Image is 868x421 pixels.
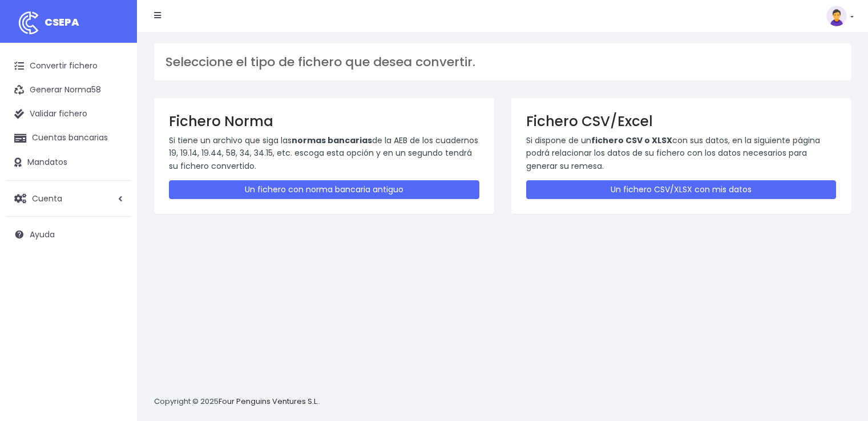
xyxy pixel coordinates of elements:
img: profile [826,6,847,26]
strong: fichero CSV o XLSX [591,135,672,146]
p: Si tiene un archivo que siga las de la AEB de los cuadernos 19, 19.14, 19.44, 58, 34, 34.15, etc.... [169,134,479,172]
a: Un fichero con norma bancaria antiguo [169,180,479,199]
a: Generar Norma58 [6,78,131,102]
h3: Fichero CSV/Excel [526,113,837,129]
span: Ayuda [30,229,55,240]
h3: Fichero Norma [169,113,479,129]
a: Four Penguins Ventures S.L. [219,396,318,407]
a: Ayuda [6,222,131,246]
a: Cuentas bancarias [6,126,131,150]
img: logo [14,9,43,37]
span: Cuenta [32,192,62,204]
a: Validar fichero [6,102,131,126]
strong: normas bancarias [292,135,372,146]
p: Si dispone de un con sus datos, en la siguiente página podrá relacionar los datos de su fichero c... [526,134,837,172]
a: Convertir fichero [6,54,131,78]
a: Mandatos [6,151,131,175]
h3: Seleccione el tipo de fichero que desea convertir. [165,55,839,70]
a: Cuenta [6,187,131,211]
span: CSEPA [45,15,79,29]
a: Un fichero CSV/XLSX con mis datos [526,180,837,199]
p: Copyright © 2025 . [154,396,320,408]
